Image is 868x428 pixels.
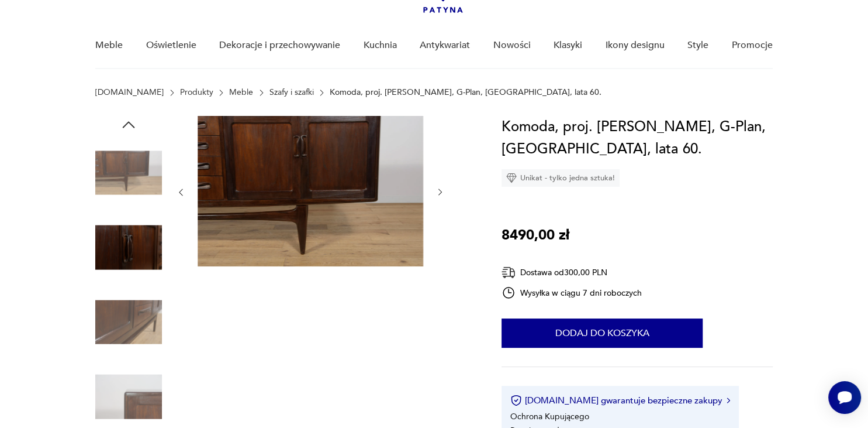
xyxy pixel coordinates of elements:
[229,88,253,97] a: Meble
[420,23,470,68] a: Antykwariat
[198,116,423,266] img: Zdjęcie produktu Komoda, proj. V. Wilkins, G-Plan, Wielka Brytania, lata 60.
[180,88,213,97] a: Produkty
[732,23,773,68] a: Promocje
[828,381,861,414] iframe: Smartsupp widget button
[502,169,620,187] div: Unikat - tylko jedna sztuka!
[95,139,162,206] img: Zdjęcie produktu Komoda, proj. V. Wilkins, G-Plan, Wielka Brytania, lata 60.
[506,173,517,183] img: Ikona diamentu
[502,286,642,300] div: Wysyłka w ciągu 7 dni roboczych
[269,88,314,97] a: Szafy i szafki
[510,395,522,406] img: Ikona certyfikatu
[502,116,772,160] h1: Komoda, proj. [PERSON_NAME], G-Plan, [GEOGRAPHIC_DATA], lata 60.
[95,289,162,355] img: Zdjęcie produktu Komoda, proj. V. Wilkins, G-Plan, Wielka Brytania, lata 60.
[95,23,123,68] a: Meble
[95,88,164,97] a: [DOMAIN_NAME]
[493,23,531,68] a: Nowości
[510,395,729,406] button: [DOMAIN_NAME] gwarantuje bezpieczne zakupy
[687,23,708,68] a: Style
[554,23,582,68] a: Klasyki
[502,265,642,280] div: Dostawa od 300,00 PLN
[146,23,196,68] a: Oświetlenie
[502,224,569,246] p: 8490,00 zł
[219,23,340,68] a: Dekoracje i przechowywanie
[364,23,397,68] a: Kuchnia
[502,319,703,348] button: Dodaj do koszyka
[502,265,516,280] img: Ikona dostawy
[606,23,665,68] a: Ikony designu
[95,214,162,281] img: Zdjęcie produktu Komoda, proj. V. Wilkins, G-Plan, Wielka Brytania, lata 60.
[510,411,589,422] li: Ochrona Kupującego
[330,88,601,97] p: Komoda, proj. [PERSON_NAME], G-Plan, [GEOGRAPHIC_DATA], lata 60.
[727,398,730,403] img: Ikona strzałki w prawo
